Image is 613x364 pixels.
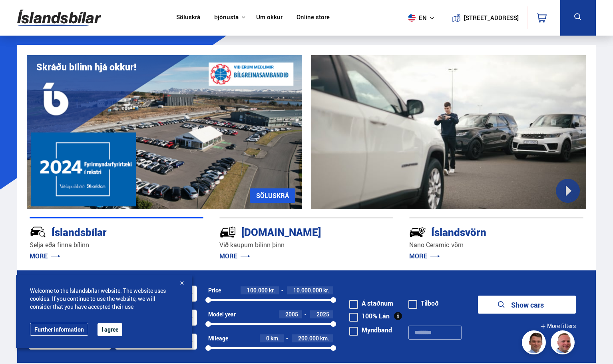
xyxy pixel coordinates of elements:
[349,300,393,306] label: Á staðnum
[219,252,250,260] a: MORE
[552,332,576,356] img: siFngHWaQ9KaOqBr.png
[409,224,426,240] img: -Svtn6bYgwAsiwNX.svg
[285,310,298,318] span: 2005
[98,323,122,336] button: I agree
[540,317,576,335] button: More filters
[349,313,390,319] label: 100% Lán
[409,224,555,238] div: Íslandsvörn
[214,14,239,21] button: Þjónusta
[323,287,329,294] span: kr.
[523,332,547,356] img: FbJEzSuNWCJXmdc-.webp
[30,224,46,240] img: JRvxyua_JYH6wB4c.svg
[30,240,203,250] p: Selja eða finna bílinn
[297,14,330,22] a: Online store
[256,14,283,22] a: Um okkur
[408,14,416,22] img: svg+xml;base64,PHN2ZyB4bWxucz0iaHR0cDovL3d3dy53My5vcmcvMjAwMC9zdmciIHdpZHRoPSI1MTIiIGhlaWdodD0iNT...
[30,323,88,336] a: Further information
[467,14,515,21] button: [STREET_ADDRESS]
[30,224,175,238] div: Íslandsbílar
[208,335,228,342] div: Mileage
[208,287,221,294] div: Price
[30,252,60,260] a: MORE
[27,55,302,209] img: eKx6w-_Home_640_.png
[250,188,295,203] a: SÖLUSKRÁ
[266,334,269,342] span: 0
[219,240,393,250] p: Við kaupum bílinn þinn
[349,327,392,333] label: Myndband
[208,311,236,318] div: Model year
[405,14,425,22] span: en
[36,62,136,72] h1: Skráðu bílinn hjá okkur!
[478,296,576,314] button: Show cars
[320,335,329,342] span: km.
[17,5,101,31] img: G0Ugv5HjCgRt.svg
[219,224,236,240] img: tr5P-W3DuiFaO7aO.svg
[409,252,440,260] a: MORE
[247,286,268,294] span: 100.000
[405,6,441,30] button: en
[219,224,365,238] div: [DOMAIN_NAME]
[316,310,329,318] span: 2025
[409,240,583,250] p: Nano Ceramic vörn
[293,286,322,294] span: 10.000.000
[269,287,275,294] span: kr.
[30,287,178,311] span: Welcome to the Íslandsbílar website. The website uses cookies. If you continue to use the website...
[176,14,200,22] a: Söluskrá
[271,335,280,342] span: km.
[446,6,523,29] a: [STREET_ADDRESS]
[408,300,439,306] label: Tilboð
[6,3,30,27] button: Open LiveChat chat widget
[298,334,319,342] span: 200.000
